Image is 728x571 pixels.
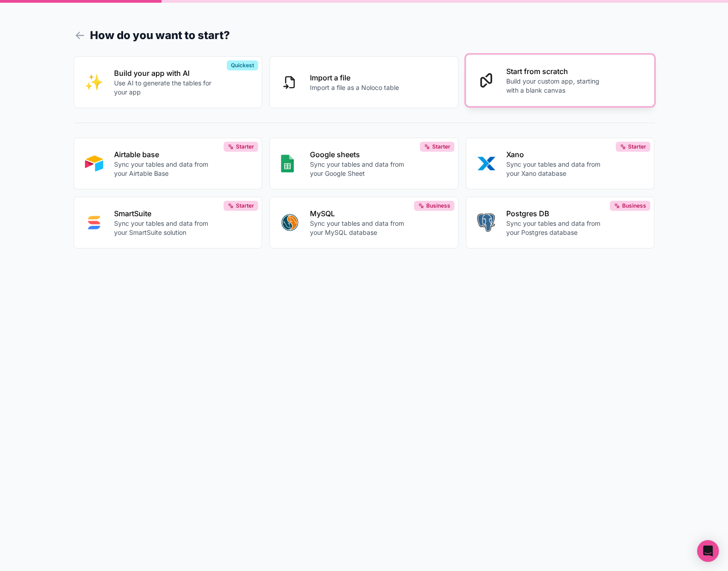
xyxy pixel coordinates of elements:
[114,68,215,79] p: Build your app with AI
[74,27,655,44] h1: How do you want to start?
[310,72,399,83] p: Import a file
[628,143,646,150] span: Starter
[477,154,495,173] img: XANO
[697,540,719,562] div: Open Intercom Messenger
[114,149,215,160] p: Airtable base
[310,83,399,92] p: Import a file as a Noloco table
[114,208,215,219] p: SmartSuite
[310,160,411,178] p: Sync your tables and data from your Google Sheet
[114,79,215,97] p: Use AI to generate the tables for your app
[506,149,607,160] p: Xano
[477,214,495,232] img: POSTGRES
[281,154,294,173] img: GOOGLE_SHEETS
[310,149,411,160] p: Google sheets
[622,202,646,209] span: Business
[432,143,450,150] span: Starter
[506,208,607,219] p: Postgres DB
[114,160,215,178] p: Sync your tables and data from your Airtable Base
[426,202,450,209] span: Business
[114,219,215,237] p: Sync your tables and data from your SmartSuite solution
[236,202,254,209] span: Starter
[85,73,103,91] img: INTERNAL_WITH_AI
[227,60,258,70] div: Quickest
[236,143,254,150] span: Starter
[506,219,607,237] p: Sync your tables and data from your Postgres database
[506,77,607,95] p: Build your custom app, starting with a blank canvas
[74,56,263,108] button: INTERNAL_WITH_AIBuild your app with AIUse AI to generate the tables for your appQuickest
[506,160,607,178] p: Sync your tables and data from your Xano database
[310,208,411,219] p: MySQL
[466,197,655,248] button: POSTGRESPostgres DBSync your tables and data from your Postgres databaseBusiness
[85,154,103,173] img: AIRTABLE
[506,66,607,77] p: Start from scratch
[74,138,263,189] button: AIRTABLEAirtable baseSync your tables and data from your Airtable BaseStarter
[269,197,459,248] button: MYSQLMySQLSync your tables and data from your MySQL databaseBusiness
[466,55,655,106] button: Start from scratchBuild your custom app, starting with a blank canvas
[281,214,299,232] img: MYSQL
[269,138,459,189] button: GOOGLE_SHEETSGoogle sheetsSync your tables and data from your Google SheetStarter
[85,214,103,232] img: SMART_SUITE
[74,197,263,248] button: SMART_SUITESmartSuiteSync your tables and data from your SmartSuite solutionStarter
[269,56,459,108] button: Import a fileImport a file as a Noloco table
[310,219,411,237] p: Sync your tables and data from your MySQL database
[466,138,655,189] button: XANOXanoSync your tables and data from your Xano databaseStarter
